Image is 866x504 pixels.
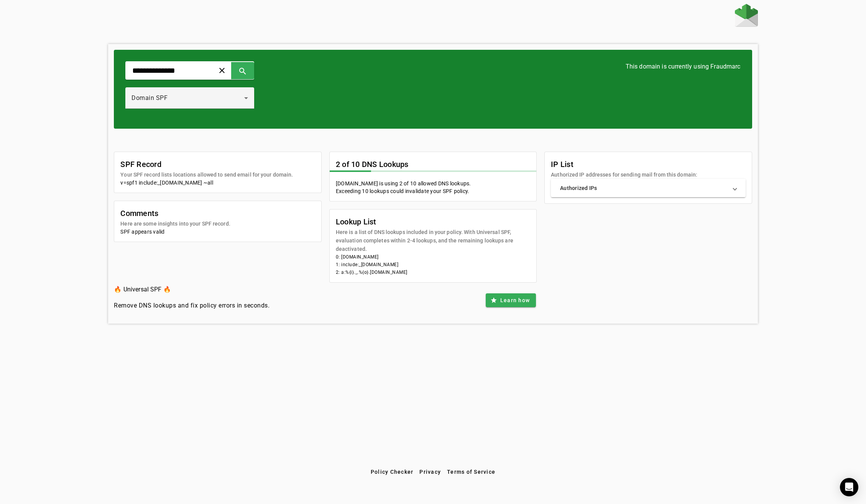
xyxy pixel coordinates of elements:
mat-card-title: 2 of 10 DNS Lookups [336,158,409,170]
h3: 🔥 Universal SPF 🔥 [114,284,269,295]
img: Fraudmarc Logo [735,4,758,27]
span: Privacy [419,469,441,475]
button: Terms of Service [444,465,498,479]
li: 0: [DOMAIN_NAME] [336,253,530,261]
div: SPF appears valid [120,228,315,236]
h4: Remove DNS lookups and fix policy errors in seconds. [114,301,269,310]
span: Policy Checker [371,469,414,475]
span: Learn how [500,296,530,304]
mat-card-title: IP List [551,158,697,170]
li: 1: include:_[DOMAIN_NAME] [336,261,530,268]
h3: This domain is currently using Fraudmarc [626,61,741,72]
mat-card-content: [DOMAIN_NAME] is using 2 of 10 allowed DNS lookups. Exceeding 10 lookups could invalidate your SP... [330,180,536,201]
mat-expansion-panel-header: Authorized IPs [551,179,745,197]
button: Privacy [416,465,444,479]
button: Learn how [486,293,536,307]
div: v=spf1 include:_[DOMAIN_NAME] ~all [120,179,315,187]
span: Terms of Service [447,469,495,475]
mat-card-title: SPF Record [120,158,293,170]
span: Domain SPF [131,94,168,101]
div: Open Intercom Messenger [840,478,858,496]
li: 2: a:%{i}._.%{o}.[DOMAIN_NAME] [336,268,530,276]
button: Policy Checker [368,465,417,479]
mat-card-subtitle: Here is a list of DNS lookups included in your policy. With Universal SPF, evaluation completes w... [336,228,530,253]
mat-card-title: Comments [120,207,230,219]
a: Home [735,4,758,29]
mat-card-title: Lookup List [336,216,530,228]
mat-card-subtitle: Authorized IP addresses for sending mail from this domain: [551,170,697,179]
mat-card-subtitle: Here are some insights into your SPF record. [120,219,230,228]
mat-panel-title: Authorized IPs [560,184,727,192]
mat-card-subtitle: Your SPF record lists locations allowed to send email for your domain. [120,170,293,179]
